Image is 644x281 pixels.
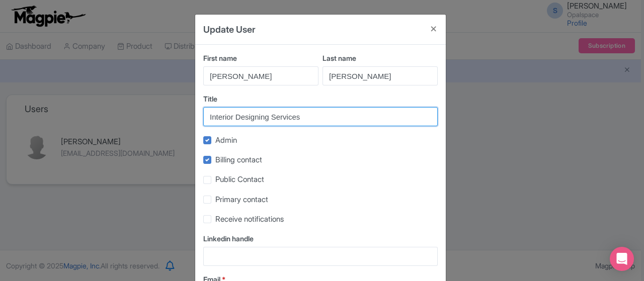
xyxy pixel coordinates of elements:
span: Public Contact [215,174,264,184]
span: Title [203,95,217,103]
h4: Update User [203,23,256,36]
span: Receive notifications [215,214,284,224]
span: Primary contact [215,195,268,204]
span: Admin [215,135,237,145]
div: Open Intercom Messenger [610,247,634,271]
span: Linkedin handle [203,234,254,243]
span: Billing contact [215,155,262,164]
span: Last name [323,54,356,62]
button: Close [422,15,446,43]
span: First name [203,54,237,62]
